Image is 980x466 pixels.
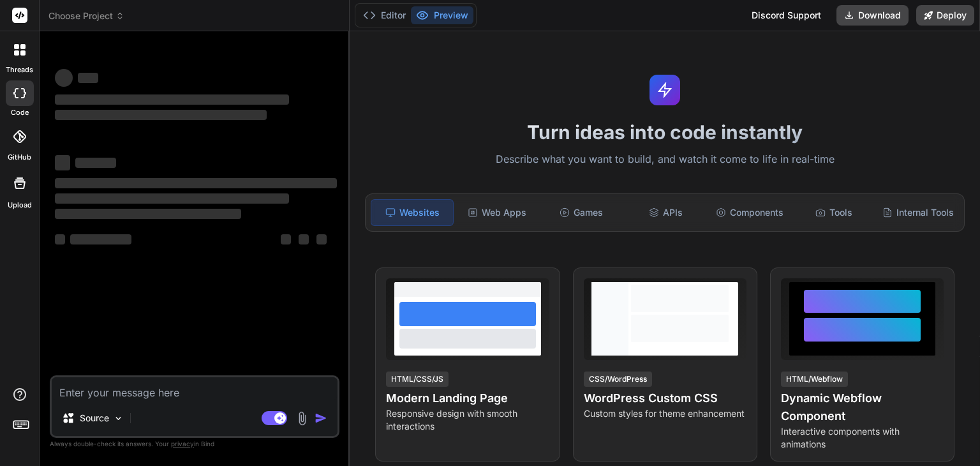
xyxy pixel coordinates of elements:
div: Websites [371,199,454,226]
h1: Turn ideas into code instantly [357,121,972,144]
p: Always double-check its answers. Your in Bind [50,438,339,450]
span: ‌ [316,234,327,244]
h4: WordPress Custom CSS [584,389,746,407]
span: ‌ [55,110,267,120]
span: ‌ [55,94,289,105]
span: ‌ [55,193,289,204]
label: Upload [8,200,32,211]
p: Responsive design with smooth interactions [386,407,549,433]
label: GitHub [8,152,31,163]
span: ‌ [55,178,337,188]
span: ‌ [55,155,70,170]
span: Choose Project [48,10,124,22]
p: Custom styles for theme enhancement [584,407,746,420]
div: HTML/CSS/JS [386,372,449,387]
div: Games [540,199,622,226]
button: Download [836,5,909,26]
div: Internal Tools [877,199,959,226]
div: APIs [625,199,706,226]
span: ‌ [75,158,116,168]
img: Pick Models [113,413,124,424]
span: ‌ [78,73,98,83]
img: attachment [295,411,309,426]
img: icon [315,412,327,425]
button: Preview [411,6,473,24]
span: ‌ [70,234,131,244]
span: ‌ [281,234,291,244]
p: Interactive components with animations [781,425,944,451]
h4: Dynamic Webflow Component [781,389,944,425]
p: Describe what you want to build, and watch it come to life in real-time [357,151,972,168]
div: Discord Support [744,5,829,26]
p: Source [80,412,109,425]
span: ‌ [55,234,65,244]
span: ‌ [55,209,241,219]
span: privacy [171,440,194,447]
div: Tools [793,199,875,226]
label: code [11,107,29,118]
div: Components [709,199,791,226]
h4: Modern Landing Page [386,389,549,407]
div: CSS/WordPress [584,372,652,387]
button: Editor [358,6,411,24]
label: threads [6,64,33,75]
div: HTML/Webflow [781,372,848,387]
button: Deploy [916,5,974,26]
div: Web Apps [456,199,538,226]
span: ‌ [299,234,309,244]
span: ‌ [55,69,73,87]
